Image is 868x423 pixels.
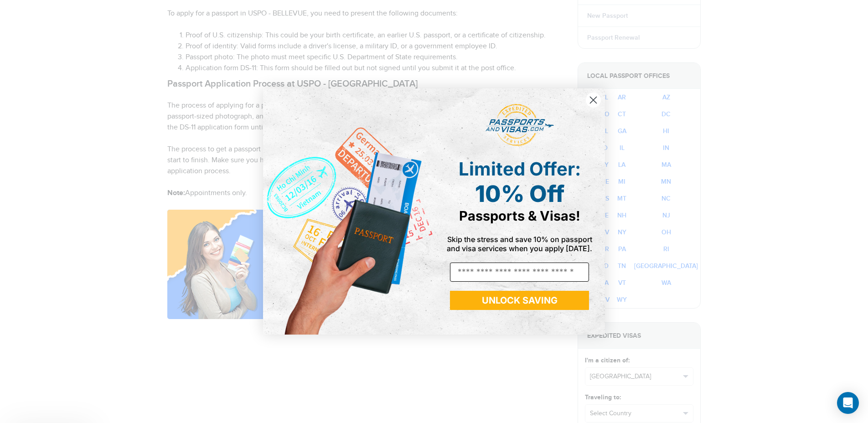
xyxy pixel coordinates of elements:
span: Skip the stress and save 10% on passport and visa services when you apply [DATE]. [447,235,592,253]
div: Open Intercom Messenger [837,392,859,414]
span: Passports & Visas! [459,208,580,224]
span: 10% Off [475,180,564,207]
button: Close dialog [585,92,601,108]
button: UNLOCK SAVING [450,291,589,310]
span: Limited Offer: [459,158,581,180]
img: passports and visas [486,104,554,147]
img: de9cda0d-0715-46ca-9a25-073762a91ba7.png [263,88,434,335]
